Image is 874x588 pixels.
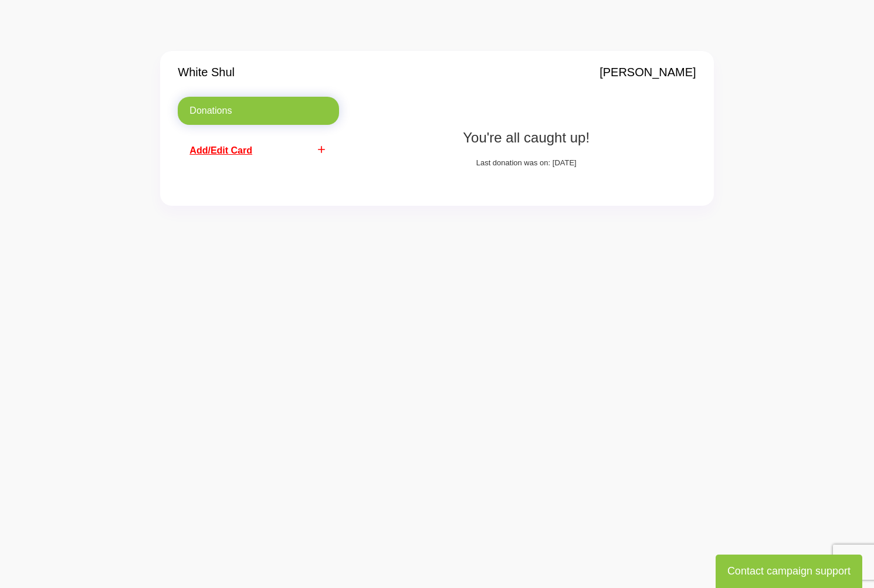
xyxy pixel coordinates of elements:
[189,145,252,155] span: Add/Edit Card
[178,137,338,165] a: addAdd/Edit Card
[178,65,235,79] h4: White Shul
[375,158,678,168] h1: Last donation was on: [DATE]
[375,130,678,147] h1: You're all caught up!
[178,97,338,125] a: Donations
[599,65,696,79] h4: [PERSON_NAME]
[316,144,327,155] i: add
[716,555,862,588] button: Contact campaign support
